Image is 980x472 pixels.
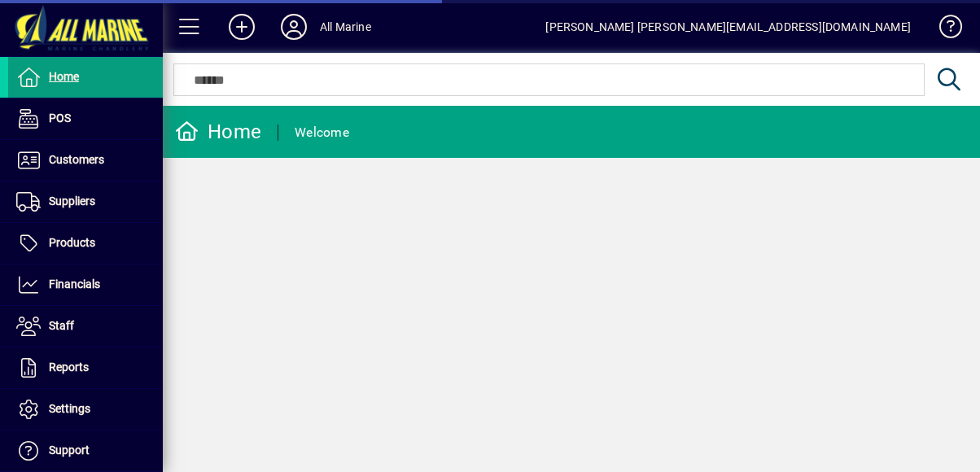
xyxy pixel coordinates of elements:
a: Customers [8,140,163,181]
button: Add [216,12,268,42]
span: Home [49,70,79,83]
span: Customers [49,153,104,166]
span: Settings [49,402,90,415]
div: [PERSON_NAME] [PERSON_NAME][EMAIL_ADDRESS][DOMAIN_NAME] [545,14,911,40]
span: Staff [49,319,74,332]
a: Financials [8,264,163,305]
span: POS [49,111,71,125]
div: All Marine [320,14,371,40]
a: Knowledge Base [927,3,960,56]
span: Reports [49,361,89,374]
div: Welcome [295,120,349,146]
a: Settings [8,389,163,430]
button: Profile [268,12,320,42]
div: Home [175,119,261,145]
span: Support [49,444,90,457]
a: Products [8,223,163,264]
a: POS [8,98,163,139]
a: Reports [8,347,163,388]
span: Financials [49,278,100,291]
a: Staff [8,306,163,347]
a: Support [8,430,163,471]
a: Suppliers [8,181,163,222]
span: Products [49,236,95,249]
span: Suppliers [49,194,95,208]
